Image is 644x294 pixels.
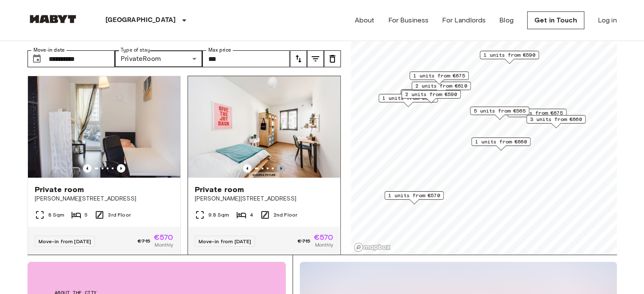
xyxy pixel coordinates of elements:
[188,76,340,178] img: Marketing picture of unit DE-01-09-048-04Q
[511,109,563,117] span: 1 units from €675
[442,15,486,25] a: For Landlords
[28,76,181,256] a: Marketing picture of unit DE-01-302-007-03Previous imagePrevious imagePrivate room[PERSON_NAME][S...
[274,211,297,219] span: 2nd Floor
[527,11,584,29] a: Get in Touch
[475,138,527,146] span: 1 units from €660
[277,164,285,173] button: Previous image
[117,164,125,173] button: Previous image
[379,94,438,107] div: Map marker
[530,115,582,123] span: 3 units from €660
[507,109,567,122] div: Map marker
[598,15,617,25] a: Log in
[471,137,531,151] div: Map marker
[526,115,586,128] div: Map marker
[480,51,539,64] div: Map marker
[470,107,529,120] div: Map marker
[154,234,174,241] span: €570
[415,82,467,90] span: 2 units from €610
[155,241,173,249] span: Monthly
[243,164,252,173] button: Previous image
[409,71,469,85] div: Map marker
[290,50,307,67] button: tune
[39,238,91,245] span: Move-in from [DATE]
[35,195,174,203] span: [PERSON_NAME][STREET_ADDRESS]
[138,237,150,245] span: €715
[250,211,253,219] span: 4
[28,15,78,23] img: Habyt
[474,107,525,115] span: 5 units from €565
[384,191,444,204] div: Map marker
[48,211,65,219] span: 8 Sqm
[28,50,45,67] button: Choose date, selected date is 7 Sep 2025
[324,50,341,67] button: tune
[85,211,88,219] span: 5
[388,192,440,199] span: 1 units from €570
[208,47,231,54] label: Max price
[484,51,535,59] span: 1 units from €590
[314,234,334,241] span: €570
[412,82,471,95] div: Map marker
[401,89,460,102] div: Map marker
[401,90,461,103] div: Map marker
[404,90,456,97] span: 3 units from €585
[195,195,334,203] span: [PERSON_NAME][STREET_ADDRESS]
[105,15,176,25] p: [GEOGRAPHIC_DATA]
[388,15,428,25] a: For Business
[307,50,324,67] button: tune
[199,238,252,245] span: Move-in from [DATE]
[499,15,514,25] a: Blog
[35,184,84,195] span: Private room
[115,50,202,67] div: PrivateRoom
[188,76,341,256] a: Marketing picture of unit DE-01-09-048-04QPrevious imagePrevious imagePrivate room[PERSON_NAME][S...
[355,15,375,25] a: About
[351,1,617,255] canvas: Map
[315,241,333,249] span: Monthly
[405,91,457,98] span: 2 units from €590
[121,47,150,54] label: Type of stay
[382,94,434,102] span: 1 units from €635
[108,211,130,219] span: 3rd Floor
[33,47,65,54] label: Move-in date
[298,237,310,245] span: €715
[28,76,180,178] img: Marketing picture of unit DE-01-302-007-03
[354,242,391,252] a: Mapbox logo
[413,72,465,80] span: 1 units from €675
[208,211,229,219] span: 9.8 Sqm
[195,184,244,195] span: Private room
[83,164,91,173] button: Previous image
